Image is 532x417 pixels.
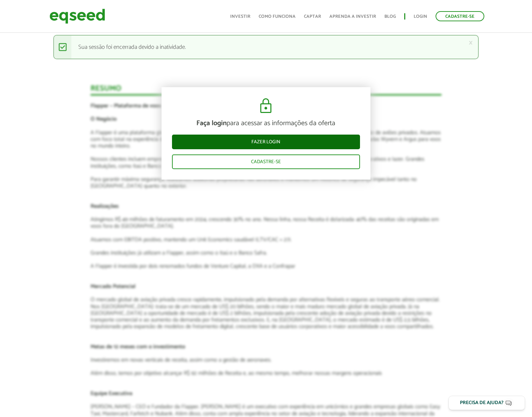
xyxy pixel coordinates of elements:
[259,14,296,19] a: Como funciona
[329,14,376,19] a: Aprenda a investir
[49,7,105,25] img: EqSeed
[172,119,360,128] p: para acessar as informações da oferta
[414,14,427,19] a: Login
[469,39,473,46] a: ×
[436,11,484,21] a: Cadastre-se
[304,14,321,19] a: Captar
[53,35,479,59] div: Sua sessão foi encerrada devido a inatividade.
[172,154,360,169] a: Cadastre-se
[230,14,250,19] a: Investir
[172,135,360,149] a: Fazer login
[257,98,274,114] img: cadeado.svg
[384,14,396,19] a: Blog
[196,117,227,129] strong: Faça login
